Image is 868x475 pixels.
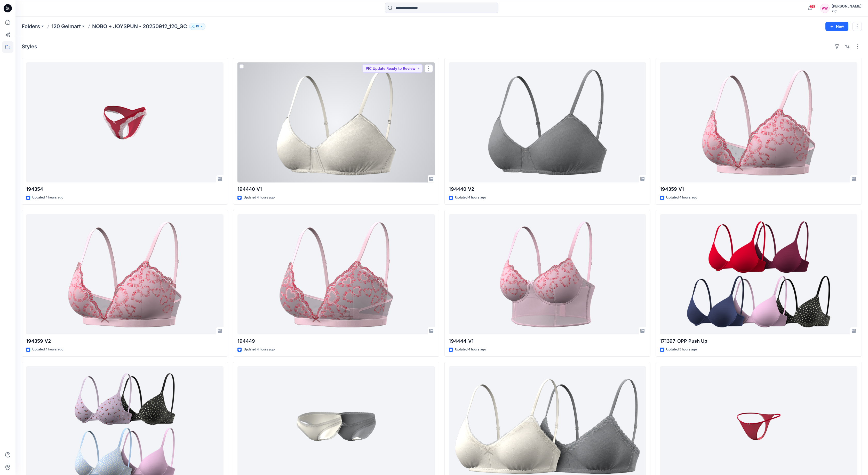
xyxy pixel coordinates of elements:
p: 194440_V2 [449,186,646,193]
p: 194444_V1 [449,338,646,345]
p: 194449 [237,338,435,345]
a: 120 Gelmart [51,23,81,30]
p: Updated 4 hours ago [32,347,63,352]
div: PIC [832,9,862,13]
p: 171397-OPP Push Up [660,338,857,345]
a: 194440_V1 [237,62,435,182]
a: 171397-OPP Push Up [660,214,857,334]
button: 10 [189,23,205,30]
p: Updated 4 hours ago [32,195,63,200]
h4: Styles [22,43,37,50]
a: 194359_V1 [660,62,857,182]
button: New [825,22,848,31]
p: NOBO + JOYSPUN - 20250912_120_GC [92,23,187,30]
a: 194354 [26,62,224,182]
p: Updated 4 hours ago [455,195,486,200]
a: 194444_V1 [449,214,646,334]
div: AW [820,4,830,13]
a: 194359_V2 [26,214,224,334]
p: Updated 4 hours ago [244,347,275,352]
p: 10 [196,24,199,29]
p: 194359_V1 [660,186,857,193]
span: 59 [810,4,815,9]
a: Folders [22,23,40,30]
a: 194449 [237,214,435,334]
p: Updated 4 hours ago [666,195,697,200]
p: 194440_V1 [237,186,435,193]
p: 194359_V2 [26,338,224,345]
p: Updated 5 hours ago [666,347,697,352]
p: Updated 4 hours ago [455,347,486,352]
p: 194354 [26,186,224,193]
div: [PERSON_NAME] [832,3,862,9]
a: 194440_V2 [449,62,646,182]
p: Updated 4 hours ago [244,195,275,200]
